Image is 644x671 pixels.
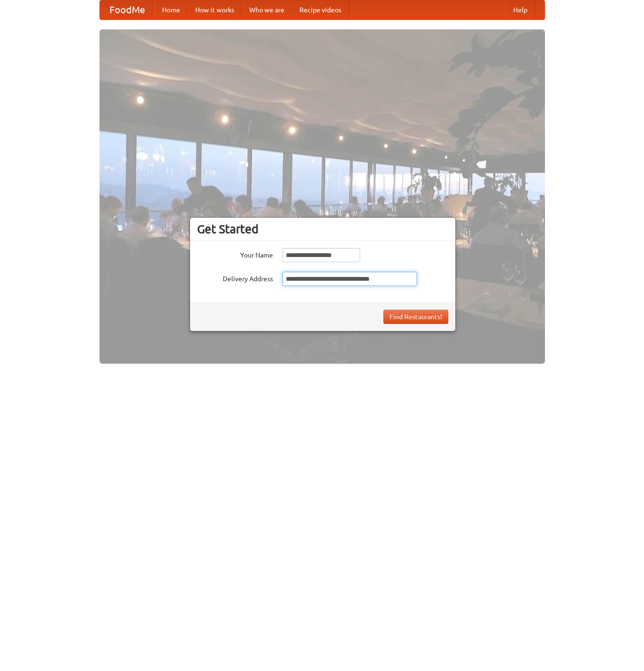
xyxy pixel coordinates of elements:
h3: Get Started [197,222,448,236]
a: How it works [188,0,242,19]
a: Recipe videos [292,0,349,19]
label: Delivery Address [197,272,273,284]
a: Home [154,0,188,19]
a: Who we are [242,0,292,19]
a: Help [506,0,535,19]
button: Find Restaurants! [383,310,448,324]
a: FoodMe [100,0,154,19]
label: Your Name [197,248,273,260]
